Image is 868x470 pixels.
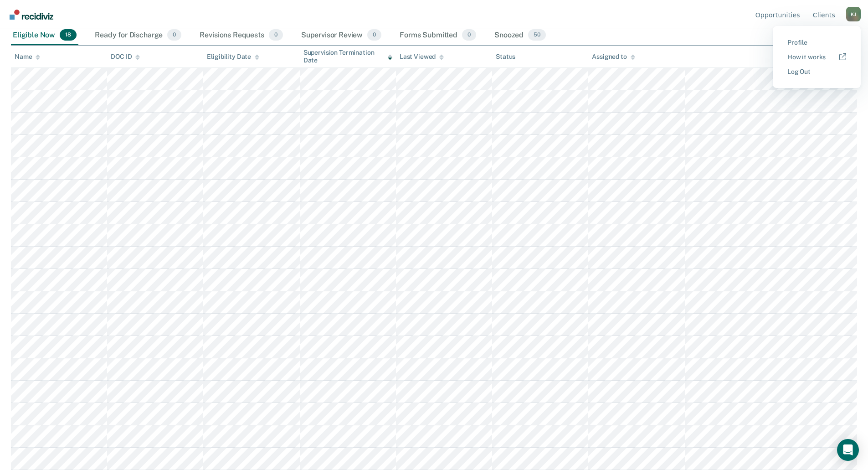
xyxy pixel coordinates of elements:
div: Last Viewed [400,53,444,61]
a: Log Out [787,68,846,76]
span: 0 [167,29,181,41]
div: Eligible Now18 [11,26,78,46]
div: Snoozed50 [493,26,548,46]
div: Supervisor Review0 [299,26,384,46]
span: 0 [367,29,381,41]
div: Profile menu [773,26,861,88]
div: Name [15,53,40,61]
span: 0 [269,29,283,41]
div: Ready for Discharge0 [93,26,183,46]
div: Revisions Requests0 [198,26,284,46]
a: How it works [787,53,846,61]
span: 0 [462,29,476,41]
img: Recidiviz [10,10,53,20]
div: Eligibility Date [207,53,259,61]
div: Status [496,53,515,61]
span: 18 [60,29,77,41]
div: Supervision Termination Date [303,49,392,64]
div: DOC ID [111,53,140,61]
span: 50 [528,29,546,41]
div: Open Intercom Messenger [837,439,859,461]
div: Assigned to [592,53,635,61]
div: Forms Submitted0 [398,26,478,46]
div: K J [846,7,861,21]
a: Profile [787,39,846,46]
button: Profile dropdown button [846,7,861,21]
